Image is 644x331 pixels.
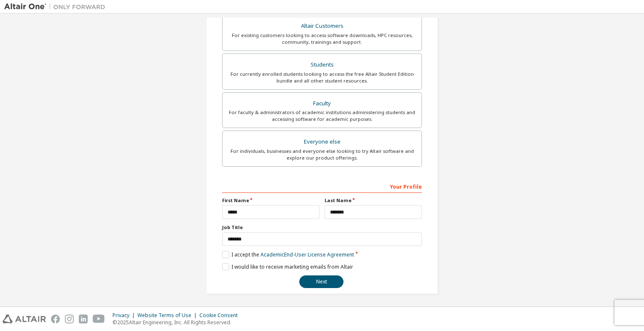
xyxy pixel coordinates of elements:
[228,148,416,161] div: For individuals, businesses and everyone else looking to try Altair software and explore our prod...
[79,315,88,323] img: linkedin.svg
[3,315,46,323] img: altair_logo.svg
[222,263,353,270] label: I would like to receive marketing emails from Altair
[222,197,319,204] label: First Name
[65,315,74,323] img: instagram.svg
[222,251,354,258] label: I accept the
[113,312,137,319] div: Privacy
[228,71,416,84] div: For currently enrolled students looking to access the free Altair Student Edition bundle and all ...
[228,32,416,45] div: For existing customers looking to access software downloads, HPC resources, community, trainings ...
[299,275,343,288] button: Next
[222,224,422,231] label: Job Title
[228,20,416,32] div: Altair Customers
[325,197,422,204] label: Last Name
[199,312,243,319] div: Cookie Consent
[228,59,416,71] div: Students
[222,179,422,193] div: Your Profile
[260,251,354,258] a: Academic End-User License Agreement
[228,109,416,123] div: For faculty & administrators of academic institutions administering students and accessing softwa...
[51,315,60,323] img: facebook.svg
[228,136,416,148] div: Everyone else
[113,319,243,326] p: © 2025 Altair Engineering, Inc. All Rights Reserved.
[93,315,105,323] img: youtube.svg
[137,312,199,319] div: Website Terms of Use
[4,3,110,11] img: Altair One
[228,98,416,109] div: Faculty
